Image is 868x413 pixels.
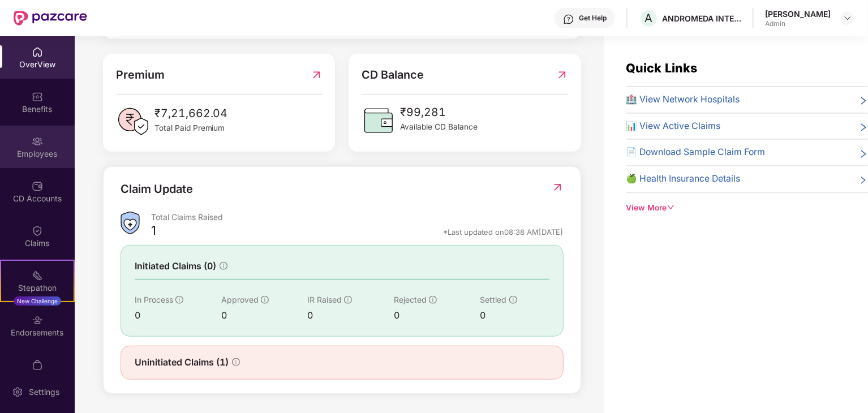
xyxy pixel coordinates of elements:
[121,212,140,235] img: ClaimsSummaryIcon
[400,121,478,134] span: Available CD Balance
[626,93,740,107] span: 🏥 View Network Hospitals
[579,14,607,23] div: Get Help
[859,95,868,107] span: right
[261,296,269,304] span: info-circle
[344,296,352,304] span: info-circle
[662,13,741,24] div: ANDROMEDA INTELLIGENT TECHNOLOGY SERVICES PRIVATE LIMITED
[444,227,564,237] div: *Last updated on 08:38 AM[DATE]
[394,295,427,304] span: Rejected
[232,358,240,366] span: info-circle
[645,11,653,25] span: A
[400,104,478,121] span: ₹99,281
[32,136,43,147] img: svg+xml;base64,PHN2ZyBpZD0iRW1wbG95ZWVzIiB4bWxucz0iaHR0cDovL3d3dy53My5vcmcvMjAwMC9zdmciIHdpZHRoPS...
[626,119,721,134] span: 📊 View Active Claims
[509,296,517,304] span: info-circle
[765,8,831,19] div: [PERSON_NAME]
[12,386,23,398] img: svg+xml;base64,PHN2ZyBpZD0iU2V0dGluZy0yMHgyMCIgeG1sbnM9Imh0dHA6Ly93d3cudzMub3JnLzIwMDAvc3ZnIiB3aW...
[626,145,766,160] span: 📄 Download Sample Claim Form
[626,172,741,186] span: 🍏 Health Insurance Details
[626,61,698,75] span: Quick Links
[32,46,43,58] img: svg+xml;base64,PHN2ZyBpZD0iSG9tZSIgeG1sbnM9Imh0dHA6Ly93d3cudzMub3JnLzIwMDAvc3ZnIiB3aWR0aD0iMjAiIG...
[135,308,221,322] div: 0
[556,66,568,84] img: RedirectIcon
[32,225,43,236] img: svg+xml;base64,PHN2ZyBpZD0iQ2xhaW0iIHhtbG5zPSJodHRwOi8vd3d3LnczLm9yZy8yMDAwL3N2ZyIgd2lkdGg9IjIwIi...
[135,259,216,273] span: Initiated Claims (0)
[311,66,323,84] img: RedirectIcon
[362,66,424,84] span: CD Balance
[14,11,87,25] img: New Pazcare Logo
[667,204,675,212] span: down
[307,295,342,304] span: IR Raised
[135,355,229,369] span: Uninitiated Claims (1)
[307,308,394,322] div: 0
[480,295,507,304] span: Settled
[220,262,227,270] span: info-circle
[552,182,564,193] img: RedirectIcon
[32,180,43,192] img: svg+xml;base64,PHN2ZyBpZD0iQ0RfQWNjb3VudHMiIGRhdGEtbmFtZT0iQ0QgQWNjb3VudHMiIHhtbG5zPSJodHRwOi8vd3...
[154,122,228,135] span: Total Paid Premium
[1,282,74,294] div: Stepathon
[154,105,228,122] span: ₹7,21,662.04
[626,202,868,214] div: View More
[765,19,831,28] div: Admin
[116,66,165,84] span: Premium
[563,14,574,25] img: svg+xml;base64,PHN2ZyBpZD0iSGVscC0zMngzMiIgeG1sbnM9Imh0dHA6Ly93d3cudzMub3JnLzIwMDAvc3ZnIiB3aWR0aD...
[14,296,61,306] div: New Challenge
[221,295,259,304] span: Approved
[859,174,868,186] span: right
[116,105,150,139] img: PaidPremiumIcon
[32,270,43,281] img: svg+xml;base64,PHN2ZyB4bWxucz0iaHR0cDovL3d3dy53My5vcmcvMjAwMC9zdmciIHdpZHRoPSIyMSIgaGVpZ2h0PSIyMC...
[843,14,852,23] img: svg+xml;base64,PHN2ZyBpZD0iRHJvcGRvd24tMzJ4MzIiIHhtbG5zPSJodHRwOi8vd3d3LnczLm9yZy8yMDAwL3N2ZyIgd2...
[362,104,396,137] img: CDBalanceIcon
[135,295,173,304] span: In Process
[221,308,308,322] div: 0
[25,386,63,398] div: Settings
[32,91,43,102] img: svg+xml;base64,PHN2ZyBpZD0iQmVuZWZpdHMiIHhtbG5zPSJodHRwOi8vd3d3LnczLm9yZy8yMDAwL3N2ZyIgd2lkdGg9Ij...
[859,148,868,160] span: right
[121,180,193,198] div: Claim Update
[32,359,43,371] img: svg+xml;base64,PHN2ZyBpZD0iTXlfT3JkZXJzIiBkYXRhLW5hbWU9Ik15IE9yZGVycyIgeG1sbnM9Imh0dHA6Ly93d3cudz...
[480,308,549,322] div: 0
[151,212,564,222] div: Total Claims Raised
[32,315,43,326] img: svg+xml;base64,PHN2ZyBpZD0iRW5kb3JzZW1lbnRzIiB4bWxucz0iaHR0cDovL3d3dy53My5vcmcvMjAwMC9zdmciIHdpZH...
[859,122,868,134] span: right
[175,296,183,304] span: info-circle
[394,308,480,322] div: 0
[151,222,156,242] div: 1
[429,296,437,304] span: info-circle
